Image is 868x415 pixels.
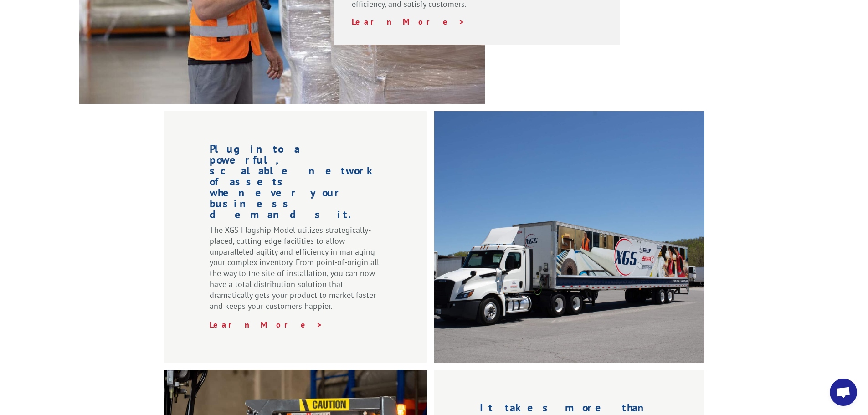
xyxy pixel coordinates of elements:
a: Learn More > [210,319,323,330]
a: Learn More > [352,16,465,27]
h1: Plug into a powerful, scalable network of assets whenever your business demands it. [210,143,381,225]
p: The XGS Flagship Model utilizes strategically-placed, cutting-edge facilities to allow unparallel... [210,225,381,319]
div: Open chat [830,379,857,406]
